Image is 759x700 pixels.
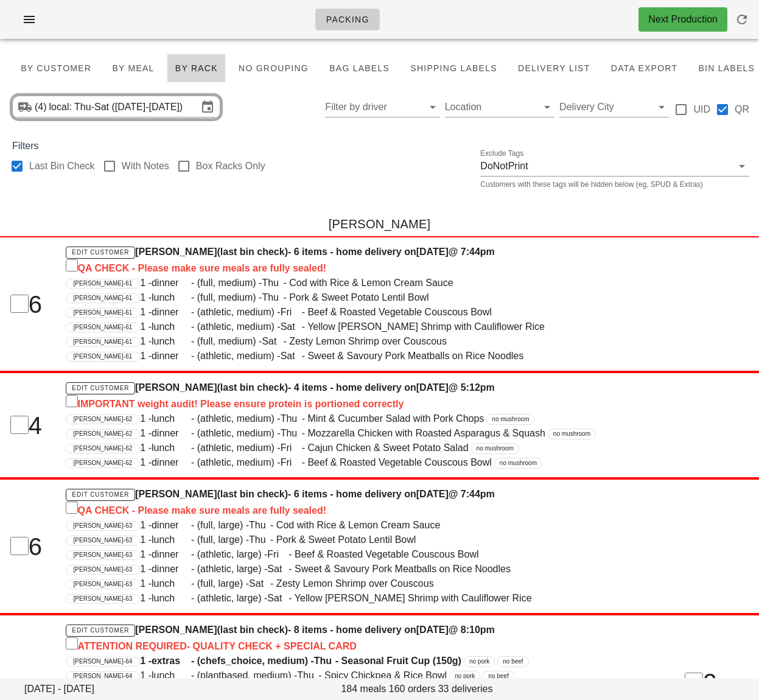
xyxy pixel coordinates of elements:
[402,54,505,83] button: Shipping Labels
[74,279,133,288] span: [PERSON_NAME]-61
[267,562,289,576] span: Sat
[66,247,136,259] a: Edit Customer
[416,625,449,635] span: [DATE]
[517,63,590,73] span: Delivery List
[281,426,302,441] span: Thu
[66,245,629,276] h4: [PERSON_NAME] - 6 items - home delivery on
[66,380,629,411] h4: [PERSON_NAME] - 4 items - home delivery on
[267,547,289,562] span: Fri
[262,276,283,290] span: Thu
[35,101,49,113] div: (4)
[297,668,318,683] span: Thu
[152,349,191,363] span: dinner
[140,413,484,424] span: 1 - - (athletic, medium) - - Mint & Cucumber Salad with Pork Chops
[325,97,439,117] div: Filter by driver
[66,382,136,394] a: Edit Customer
[480,156,749,176] div: Exclude TagsDoNotPrint
[12,54,99,83] button: By Customer
[66,623,629,654] h4: [PERSON_NAME] - 8 items - home delivery on
[416,489,449,499] span: [DATE]
[249,533,270,547] span: Thu
[140,549,478,559] span: 1 - - (athletic, large) - - Beef & Roasted Vegetable Couscous Bowl
[510,54,598,83] button: Delivery List
[74,309,133,317] span: [PERSON_NAME]-61
[140,428,545,438] span: 1 - - (athletic, medium) - - Mozzarella Chicken with Roasted Asparagus & Squash
[281,349,302,363] span: Sat
[74,551,133,559] span: [PERSON_NAME]-63
[152,562,191,576] span: dinner
[698,63,755,73] span: Bin Labels
[416,247,449,257] span: [DATE]
[74,323,133,332] span: [PERSON_NAME]-61
[140,564,511,574] span: 1 - - (athletic, large) - - Sweet & Savoury Pork Meatballs on Rice Noodles
[140,351,523,361] span: 1 - - (athletic, medium) - - Sweet & Savoury Pork Meatballs on Rice Noodles
[66,487,629,518] h4: [PERSON_NAME] - 6 items - home delivery on
[140,278,453,288] span: 1 - - (full, medium) - - Cod with Rice & Lemon Cream Sauce
[249,576,270,591] span: Sat
[449,625,495,635] span: @ 8:10pm
[74,657,133,666] span: [PERSON_NAME]-64
[66,489,136,501] a: Edit Customer
[262,334,283,349] span: Sat
[449,382,495,393] span: @ 5:12pm
[152,426,191,441] span: dinner
[410,63,497,73] span: Shipping Labels
[71,491,129,498] span: Edit Customer
[648,12,718,27] div: Next Production
[217,247,287,257] span: (last bin check)
[152,305,191,320] span: dinner
[140,321,545,332] span: 1 - - (athletic, medium) - - Yellow [PERSON_NAME] Shrimp with Cauliflower Rice
[152,518,191,533] span: dinner
[693,103,710,116] label: UID
[603,54,686,83] button: Data Export
[74,459,133,467] span: [PERSON_NAME]-62
[152,455,191,470] span: dinner
[152,576,191,591] span: lunch
[74,595,133,603] span: [PERSON_NAME]-63
[140,457,492,467] span: 1 - - (athletic, medium) - - Beef & Roasted Vegetable Couscous Bowl
[66,502,629,518] div: QA CHECK - Please make sure meals are fully sealed!
[140,292,428,303] span: 1 - - (full, medium) - - Pork & Sweet Potato Lentil Bowl
[321,54,397,83] button: Bag Labels
[74,536,133,545] span: [PERSON_NAME]-63
[152,654,191,668] span: extras
[29,160,95,172] label: Last Bin Check
[231,54,317,83] button: No grouping
[140,534,416,545] span: 1 - - (full, large) - - Pork & Sweet Potato Lentil Bowl
[281,305,302,320] span: Fri
[217,382,287,393] span: (last bin check)
[152,547,191,562] span: dinner
[238,63,309,73] span: No grouping
[281,320,302,334] span: Sat
[281,455,302,470] span: Fri
[249,518,270,533] span: Thu
[196,160,265,172] label: Box Racks Only
[71,249,129,256] span: Edit Customer
[449,247,495,257] span: @ 7:44pm
[140,307,492,317] span: 1 - - (athletic, medium) - - Beef & Roasted Vegetable Couscous Bowl
[140,336,447,346] span: 1 - - (full, medium) - - Zesty Lemon Shrimp over Couscous
[329,63,390,73] span: Bag Labels
[104,54,162,83] button: By Meal
[66,395,629,411] div: IMPORTANT weight audit! Please ensure protein is portioned correctly
[167,54,226,83] button: By Rack
[480,149,523,158] label: Exclude Tags
[262,290,283,305] span: Thu
[140,520,440,530] span: 1 - - (full, large) - - Cod with Rice & Lemon Cream Sauce
[152,290,191,305] span: lunch
[559,97,669,117] div: Delivery City
[152,411,191,426] span: lunch
[281,411,302,426] span: Thu
[74,522,133,530] span: [PERSON_NAME]-63
[74,294,133,303] span: [PERSON_NAME]-61
[152,276,191,290] span: dinner
[140,578,433,589] span: 1 - - (full, large) - - Zesty Lemon Shrimp over Couscous
[122,160,169,172] label: With Notes
[152,668,191,683] span: lunch
[74,415,133,424] span: [PERSON_NAME]-62
[735,103,749,116] label: QR
[74,338,133,346] span: [PERSON_NAME]-61
[610,63,678,73] span: Data Export
[217,625,287,635] span: (last bin check)
[449,489,495,499] span: @ 7:44pm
